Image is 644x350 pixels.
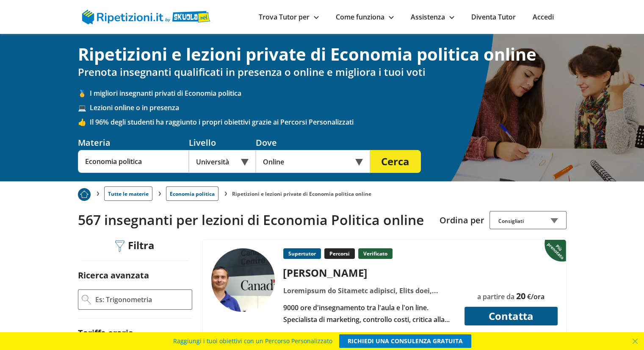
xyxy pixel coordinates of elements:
span: Raggiungi i tuoi obiettivi con un Percorso Personalizzato [173,334,332,348]
a: Diventa Tutor [471,12,516,22]
button: Contatta [464,307,558,325]
a: logo Skuola.net | Ripetizioni.it [82,11,210,21]
span: I migliori insegnanti privati di Economia politica [90,89,567,98]
a: Assistenza [411,12,454,22]
label: Ordina per [439,214,484,226]
img: Piu prenotato [544,239,568,262]
li: Ripetizioni e lezioni private di Economia politica online [232,190,371,197]
div: Online [256,150,370,173]
span: Lezioni online o in presenza [90,103,567,112]
div: [PERSON_NAME] [280,266,459,280]
span: 🥇 [78,89,90,98]
div: Loremipsum do Sitametc adipisci, Elits doei, Temporincid u laboreet, Doloremag al enimadmi, Venia... [280,285,459,297]
div: Materia [78,137,189,148]
img: tutor a Milano - Giovanni [211,248,275,312]
div: Lezioni accettate [283,331,325,338]
span: 20 [516,290,525,302]
label: Tariffa oraria [78,327,133,339]
div: Consigliati [489,211,567,229]
a: Trova Tutor per [259,12,319,22]
span: 💻 [78,103,90,112]
input: Es. Matematica [78,150,189,173]
img: Ricerca Avanzata [82,295,91,304]
img: Piu prenotato [78,188,91,201]
span: €/ora [527,292,544,301]
h2: Prenota insegnanti qualificati in presenza o online e migliora i tuoi voti [78,66,567,78]
input: Es: Trigonometria [94,293,188,306]
div: Livello [189,137,256,148]
a: RICHIEDI UNA CONSULENZA GRATUITA [339,334,471,348]
button: Cerca [370,150,421,173]
a: Come funziona [336,12,394,22]
div: Dove [420,331,501,338]
nav: breadcrumb d-none d-tablet-block [78,181,567,201]
img: logo Skuola.net | Ripetizioni.it [82,10,210,24]
p: Supertutor [283,248,321,259]
p: Verificato [358,248,392,259]
h2: 567 insegnanti per lezioni di Economia Politica online [78,212,433,228]
div: Eccellente [367,331,409,338]
span: a partire da [477,292,514,301]
div: Dove [256,137,370,148]
div: Filtra [112,239,158,253]
span: 👍 [78,117,90,127]
div: Università [189,150,256,173]
a: Tutte le materie [104,186,152,201]
span: Il 96% degli studenti ha raggiunto i propri obiettivi grazie ai Percorsi Personalizzati [90,117,567,127]
label: Ricerca avanzata [78,269,149,281]
div: 9000 ore d'insegnamento tra l'aula e l'on line. Specialista di marketing, controllo costi, critic... [280,302,459,325]
div: Accetta in [334,331,358,338]
img: Filtra filtri mobile [115,240,124,252]
a: Accedi [533,12,554,22]
h1: Ripetizioni e lezioni private di Economia politica online [78,44,567,64]
p: Percorsi [324,248,355,259]
a: Economia politica [166,186,218,201]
